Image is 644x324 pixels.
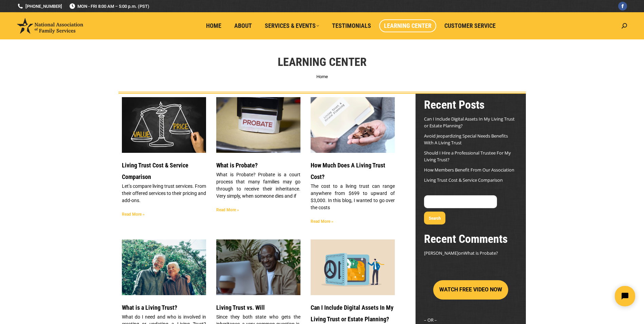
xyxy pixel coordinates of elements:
[424,97,517,112] h2: Recent Posts
[216,97,300,153] a: What is Probate?
[618,2,627,11] a: Facebook page opens in new window
[424,212,445,224] button: Search
[216,239,300,295] a: LIVING TRUST VS. WILL
[424,250,517,256] footer: on
[311,239,395,295] a: Secure Your DIgital Assets
[332,22,371,30] span: Testimonials
[216,171,300,200] p: What is Probate? Probate is a court process that many families may go through to receive their in...
[311,97,395,153] a: Living Trust Cost
[122,97,206,153] a: Living Trust Service and Price Comparison Blog Image
[311,304,393,323] a: Can I Include Digital Assets In My Living Trust or Estate Planning?
[17,18,83,34] img: National Association of Family Services
[433,280,508,300] button: WATCH FREE VIDEO NOW
[311,183,395,211] p: The cost to a living trust can range anywhere from $699 to upward of $3,000. In this blog, I want...
[316,74,328,79] a: Home
[121,239,206,296] img: Header Image Happy Family. WHAT IS A LIVING TRUST?
[424,116,515,129] a: Can I Include Digital Assets In My Living Trust or Estate Planning?
[121,97,206,153] img: Living Trust Service and Price Comparison Blog Image
[216,97,301,154] img: What is Probate?
[311,219,333,224] a: Read more about How Much Does A Living Trust Cost?
[216,304,265,311] a: Living Trust vs. Will
[424,231,517,246] h2: Recent Comments
[310,93,395,157] img: Living Trust Cost
[17,3,62,10] a: [PHONE_NUMBER]
[122,162,188,180] a: Living Trust Cost & Service Comparison
[424,250,458,256] span: [PERSON_NAME]
[122,183,206,204] p: Let’s compare living trust services. From their offered services to their pricing and add-ons.
[384,22,431,30] span: Learning Center
[464,250,498,256] a: What is Probate?
[216,208,239,212] a: Read more about What is Probate?
[216,239,301,296] img: LIVING TRUST VS. WILL
[201,19,226,32] a: Home
[310,239,395,295] img: Secure Your DIgital Assets
[424,167,514,173] a: How Members Benefit From Our Association
[379,19,436,32] a: Learning Center
[229,19,257,32] a: About
[424,133,508,146] a: Avoid Jeopardizing Special Needs Benefits With A Living Trust
[424,150,511,163] a: Should I Hire a Professional Trustee For My Living Trust?
[265,22,319,30] span: Services & Events
[122,304,177,311] a: What is a Living Trust?
[122,212,145,217] a: Read more about Living Trust Cost & Service Comparison
[234,22,252,30] span: About
[433,287,508,293] a: WATCH FREE VIDEO NOW
[278,54,367,69] h1: Learning Center
[524,280,641,312] iframe: Tidio Chat
[216,162,258,169] a: What is Probate?
[122,239,206,295] a: Header Image Happy Family. WHAT IS A LIVING TRUST?
[424,177,503,183] a: Living Trust Cost & Service Comparison
[327,19,376,32] a: Testimonials
[311,162,385,180] a: How Much Does A Living Trust Cost?
[440,19,500,32] a: Customer Service
[444,22,496,30] span: Customer Service
[206,22,221,30] span: Home
[69,3,149,10] span: MON - FRI 8:00 AM – 5:00 p.m. (PST)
